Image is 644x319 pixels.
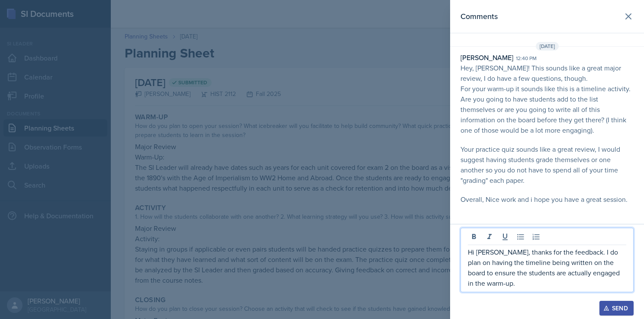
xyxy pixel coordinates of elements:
p: Hi [PERSON_NAME], thanks for the feedback. I do plan on having the timeline being written on the ... [468,247,626,288]
span: [DATE] [536,42,559,51]
p: Overall, Nice work and i hope you have a great session. [460,194,634,204]
div: 12:40 pm [516,54,537,62]
div: Send [605,305,628,312]
h2: Comments [460,10,498,22]
p: Your practice quiz sounds like a great review, I would suggest having students grade themselves o... [460,144,634,185]
button: Send [599,301,634,316]
div: [PERSON_NAME] [460,52,513,63]
p: For your warm-up it sounds like this is a timeline activity. Are you going to have students add t... [460,83,634,135]
p: Hey, [PERSON_NAME]! This sounds like a great major review, I do have a few questions, though. [460,63,634,83]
